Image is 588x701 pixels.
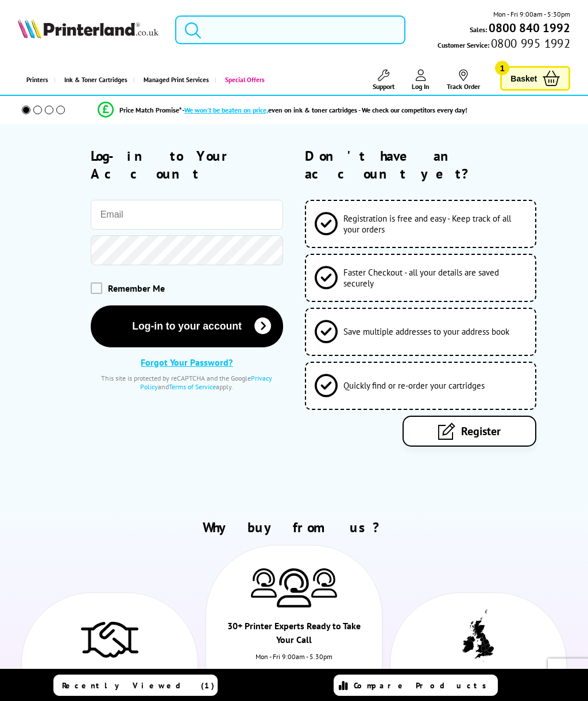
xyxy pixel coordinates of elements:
a: Basket 1 [500,66,570,91]
a: Log In [412,69,430,91]
a: Support [373,69,394,91]
a: Printerland Logo [18,18,158,41]
span: Recently Viewed (1) [62,680,215,691]
h2: Log-in to Your Account [91,147,284,183]
span: Compare Products [354,680,493,691]
span: 0800 995 1992 [489,38,570,49]
span: Sales: [470,24,487,35]
div: 30+ Printer Experts Ready to Take Your Call [224,619,365,652]
a: Terms of Service [169,382,216,391]
a: Special Offers [215,65,270,95]
span: Support [373,82,394,91]
span: Basket [510,71,537,86]
a: Ink & Toner Cartridges [54,65,133,95]
a: Track Order [447,69,480,91]
span: Register [461,424,501,439]
span: Remember Me [108,282,165,294]
a: Register [403,416,536,447]
a: Forgot Your Password? [141,357,233,368]
span: Quickly find or re-order your cartridges [343,380,485,391]
img: Printer Experts [251,568,277,598]
a: Privacy Policy [140,374,272,391]
span: Customer Service: [438,38,570,51]
span: Mon - Fri 9:00am - 5:30pm [493,9,570,20]
span: Ink & Toner Cartridges [64,65,127,95]
a: 0800 840 1992 [487,22,570,33]
span: We won’t be beaten on price, [184,106,268,114]
li: modal_Promise [6,100,559,120]
h2: Don't have an account yet? [305,147,562,183]
button: Log-in to your account [91,305,284,347]
a: Compare Products [334,675,497,696]
span: 1 [495,61,509,75]
div: - even on ink & toner cartridges - We check our competitors every day! [182,106,467,114]
b: 0800 840 1992 [489,20,570,36]
img: Printerland Logo [18,18,158,38]
a: Printers [18,65,54,95]
div: Mon - Fri 9:00am - 5.30pm [206,652,382,672]
img: Printer Experts [311,568,337,598]
img: Trusted Service [81,616,138,662]
a: Recently Viewed (1) [53,675,217,696]
img: Printer Experts [277,568,311,608]
a: Managed Print Services [133,65,215,95]
span: Log In [412,82,430,91]
div: This site is protected by reCAPTCHA and the Google and apply. [91,374,284,391]
h2: Why buy from us? [18,518,571,536]
span: Save multiple addresses to your address book [343,326,509,337]
span: Registration is free and easy - Keep track of all your orders [343,213,527,235]
span: Price Match Promise* [119,106,182,114]
input: Email [91,200,284,230]
img: UK tax payer [462,609,494,662]
span: Faster Checkout - all your details are saved securely [343,267,527,289]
